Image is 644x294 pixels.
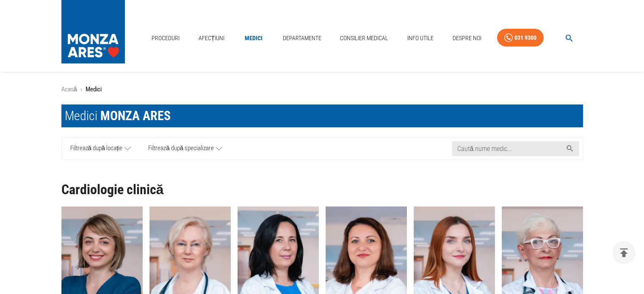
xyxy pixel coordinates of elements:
span: Filtrează după specializare [148,143,214,154]
a: Filtrează după specializare [139,138,231,159]
nav: breadcrumb [61,85,583,94]
a: Info Utile [404,30,437,47]
a: Filtrează după locație [62,138,140,159]
li: › [80,85,82,94]
a: Consilier Medical [337,30,392,47]
a: Afecțiuni [195,30,228,47]
p: Medici [86,85,102,94]
div: Medici [65,108,171,124]
a: Acasă [61,85,77,93]
button: delete [612,241,636,264]
a: Despre Noi [449,30,485,47]
a: Departamente [279,30,325,47]
a: Proceduri [148,30,183,47]
a: 031 9300 [497,29,544,47]
div: 031 9300 [514,33,536,43]
h1: Cardiologie clinică [61,182,583,197]
a: Medici [240,30,267,47]
span: MONZA ARES [100,108,171,123]
span: Filtrează după locație [70,143,123,154]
